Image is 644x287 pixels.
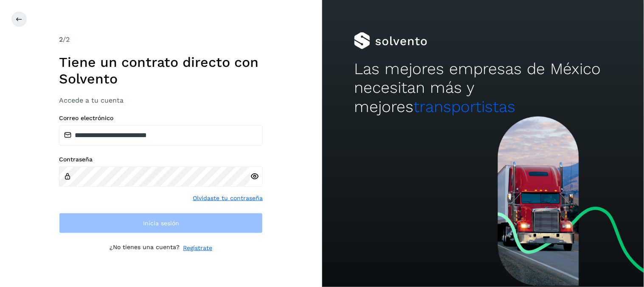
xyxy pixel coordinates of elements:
[59,35,63,43] span: 2
[413,98,515,116] span: transportistas
[59,34,263,45] div: /2
[193,194,263,203] a: Olvidaste tu contraseña
[183,244,212,253] a: Regístrate
[354,60,612,116] h2: Las mejores empresas de México necesitan más y mejores
[143,220,179,226] span: Inicia sesión
[59,54,263,87] h1: Tiene un contrato directo con Solvento
[59,96,263,104] h3: Accede a tu cuenta
[59,115,263,122] label: Correo electrónico
[59,156,263,163] label: Contraseña
[110,244,180,253] p: ¿No tienes una cuenta?
[59,213,263,233] button: Inicia sesión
